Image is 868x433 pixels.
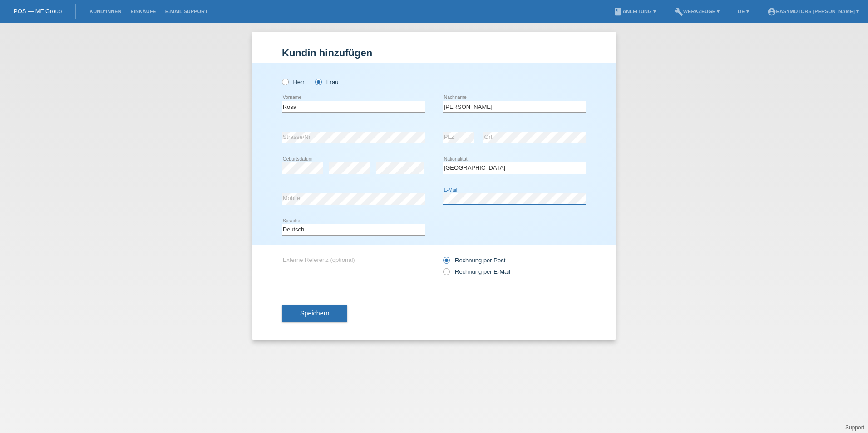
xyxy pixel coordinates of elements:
label: Rechnung per Post [443,257,505,264]
a: bookAnleitung ▾ [609,9,660,14]
a: Einkäufe [126,9,160,14]
label: Frau [315,79,338,85]
i: book [613,7,622,16]
input: Frau [315,79,321,84]
a: buildWerkzeuge ▾ [670,9,725,14]
a: account_circleEasymotors [PERSON_NAME] ▾ [763,9,863,14]
a: Support [845,424,864,431]
i: account_circle [767,7,776,16]
span: Speichern [300,310,329,317]
label: Herr [282,79,305,85]
a: DE ▾ [733,9,753,14]
input: Rechnung per E-Mail [443,268,449,280]
input: Rechnung per Post [443,257,449,268]
a: E-Mail Support [161,9,212,14]
h1: Kundin hinzufügen [282,47,586,59]
input: Herr [282,79,288,84]
label: Rechnung per E-Mail [443,268,510,275]
button: Speichern [282,305,347,322]
a: Kund*innen [85,9,126,14]
i: build [674,7,683,16]
a: POS — MF Group [14,8,62,15]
